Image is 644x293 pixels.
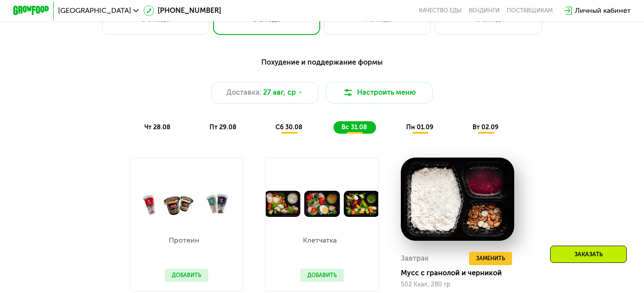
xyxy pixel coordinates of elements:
p: Клетчатка [300,237,339,244]
span: сб 30.08 [275,123,303,131]
div: Похудение и поддержание формы [57,57,587,68]
button: Добавить [300,269,344,282]
span: [GEOGRAPHIC_DATA] [58,7,131,14]
span: вт 02.09 [473,123,499,131]
span: вс 31.08 [341,123,367,131]
a: Вендинги [469,7,500,14]
span: Доставка: [226,87,261,98]
div: 502 Ккал, 280 гр [401,281,514,288]
span: пт 29.08 [209,123,237,131]
div: поставщикам [507,7,553,14]
div: Заказать [550,246,627,263]
a: Качество еды [419,7,462,14]
button: Настроить меню [326,82,433,103]
div: Мусс с гранолой и черникой [401,269,521,278]
p: Протеин [165,237,204,244]
span: Заменить [476,254,505,263]
span: чт 28.08 [144,123,171,131]
div: Личный кабинет [575,5,631,16]
button: Добавить [165,269,208,282]
span: 27 авг, ср [263,87,296,98]
div: Завтрак [401,252,429,265]
a: [PHONE_NUMBER] [144,5,221,16]
span: пн 01.09 [406,123,434,131]
button: Заменить [469,252,512,265]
